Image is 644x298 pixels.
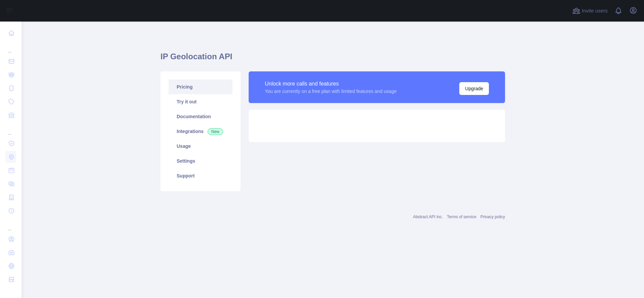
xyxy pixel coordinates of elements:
[5,123,16,136] div: ...
[447,214,476,219] a: Terms of service
[265,80,397,88] div: Unlock more calls and features
[459,82,489,95] button: Upgrade
[169,94,232,109] a: Try it out
[5,218,16,232] div: ...
[480,214,505,219] a: Privacy policy
[169,109,232,124] a: Documentation
[413,214,443,219] a: Abstract API Inc.
[5,40,16,54] div: ...
[265,88,397,95] div: You are currently on a free plan with limited features and usage
[160,51,505,67] h1: IP Geolocation API
[169,139,232,154] a: Usage
[169,154,232,168] a: Settings
[169,124,232,139] a: Integrations New
[169,79,232,94] a: Pricing
[208,128,223,135] span: New
[169,168,232,183] a: Support
[582,7,608,15] span: Invite users
[571,5,609,16] button: Invite users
